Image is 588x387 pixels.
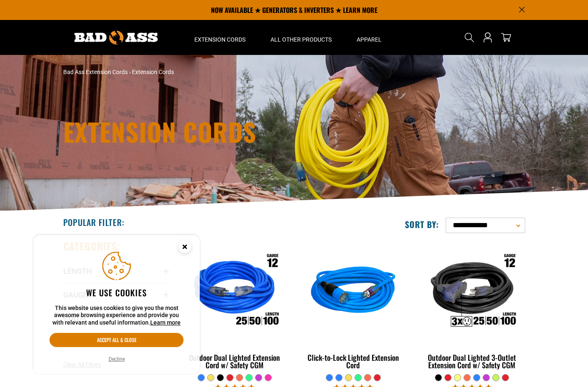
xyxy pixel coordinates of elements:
nav: breadcrumbs [63,68,367,77]
label: Sort by: [405,219,439,230]
img: Bad Ass Extension Cords [74,31,158,45]
div: Click-to-Lock Lighted Extension Cord [300,354,406,369]
h2: We use cookies [50,287,184,298]
span: Extension Cords [194,36,246,43]
button: Decline [106,355,127,363]
img: blue [301,244,406,340]
span: All Other Products [270,36,332,43]
img: Outdoor Dual Lighted Extension Cord w/ Safety CGM [182,244,287,340]
h2: Popular Filter: [63,217,124,228]
aside: Cookie Consent [33,235,200,374]
summary: Extension Cords [182,20,258,55]
a: Learn more [150,319,181,326]
h1: Extension Cords [63,119,367,144]
div: Outdoor Dual Lighted 3-Outlet Extension Cord w/ Safety CGM [419,354,525,369]
summary: Apparel [344,20,394,55]
p: This website uses cookies to give you the most awesome browsing experience and provide you with r... [50,305,184,327]
span: › [129,69,131,75]
span: Extension Cords [132,69,174,75]
summary: All Other Products [258,20,344,55]
a: Outdoor Dual Lighted 3-Outlet Extension Cord w/ Safety CGM Outdoor Dual Lighted 3-Outlet Extensio... [419,240,525,374]
button: Accept all & close [50,333,184,347]
a: Outdoor Dual Lighted Extension Cord w/ Safety CGM Outdoor Dual Lighted Extension Cord w/ Safety CGM [182,240,288,374]
a: Bad Ass Extension Cords [63,69,128,75]
img: Outdoor Dual Lighted 3-Outlet Extension Cord w/ Safety CGM [419,244,524,340]
div: Outdoor Dual Lighted Extension Cord w/ Safety CGM [182,354,288,369]
a: blue Click-to-Lock Lighted Extension Cord [300,240,406,374]
span: Apparel [357,36,382,43]
summary: Search [463,31,476,44]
